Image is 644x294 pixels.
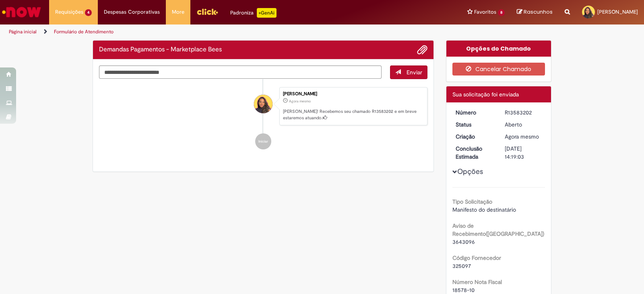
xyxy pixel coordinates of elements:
[450,133,499,141] dt: Criação
[450,120,499,129] dt: Status
[289,99,311,104] time: 30/09/2025 17:18:59
[99,79,427,158] ul: Histórico de tíquete
[452,286,475,294] span: 18578-10
[196,6,218,18] img: click_logo_yellow_360x200.png
[283,108,423,121] p: [PERSON_NAME]! Recebemos seu chamado R13583202 e em breve estaremos atuando.
[452,262,471,269] span: 325097
[254,95,272,113] div: Bruna Maria Ferreira
[55,8,83,16] span: Requisições
[474,8,496,16] span: Favoritos
[99,46,222,53] h2: Demandas Pagamentos - Marketplace Bees Histórico de tíquete
[452,198,492,205] b: Tipo Solicitação
[452,278,502,286] b: Número Nota Fiscal
[505,108,542,116] div: R13583202
[450,145,499,161] dt: Conclusão Estimada
[54,29,114,35] a: Formulário de Atendimento
[524,8,553,16] span: Rascunhos
[452,63,545,76] button: Cancelar Chamado
[417,45,427,55] button: Adicionar anexos
[283,92,423,96] div: [PERSON_NAME]
[505,133,542,141] div: 30/09/2025 17:18:59
[505,145,542,161] div: [DATE] 14:19:03
[289,99,311,104] span: Agora mesmo
[597,8,638,15] span: [PERSON_NAME]
[452,206,516,213] span: Manifesto do destinatário
[452,91,519,98] span: Sua solicitação foi enviada
[452,238,475,245] span: 3643096
[85,9,92,16] span: 4
[9,29,37,35] a: Página inicial
[505,120,542,129] div: Aberto
[1,4,42,20] img: ServiceNow
[517,8,553,16] a: Rascunhos
[452,222,544,237] b: Aviso de Recebimento([GEOGRAPHIC_DATA])
[407,69,422,76] span: Enviar
[6,24,423,39] ul: Trilhas de página
[99,87,427,126] li: Bruna Maria Ferreira
[104,8,160,16] span: Despesas Corporativas
[230,8,277,18] div: Padroniza
[452,254,501,261] b: Código Fornecedor
[172,8,184,16] span: More
[498,9,505,16] span: 8
[390,65,427,79] button: Enviar
[505,133,539,140] span: Agora mesmo
[99,65,382,79] textarea: Digite sua mensagem aqui...
[446,41,551,57] div: Opções do Chamado
[257,8,277,18] p: +GenAi
[450,108,499,116] dt: Número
